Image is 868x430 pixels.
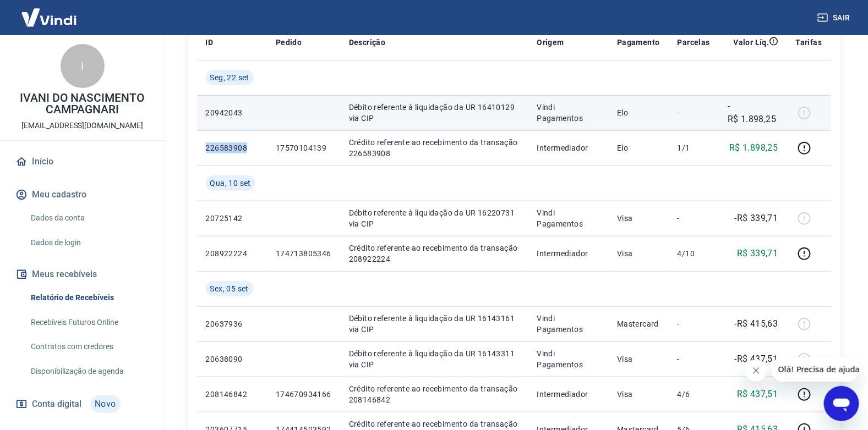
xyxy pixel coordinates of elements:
button: Meus recebíveis [13,262,151,286]
p: -R$ 415,63 [735,317,778,330]
p: [EMAIL_ADDRESS][DOMAIN_NAME] [21,120,143,131]
p: -R$ 1.898,25 [728,100,778,126]
iframe: Botão para abrir a janela de mensagens [824,386,859,421]
p: 174713805346 [276,248,331,259]
iframe: Fechar mensagem [745,360,767,382]
p: Tarifas [796,37,822,48]
p: 20637936 [206,318,258,329]
p: -R$ 437,51 [735,352,778,366]
p: Visa [617,389,660,400]
p: 4/10 [678,248,710,259]
span: Olá! Precisa de ajuda? [7,8,92,16]
p: - [678,107,710,118]
span: Seg, 22 set [210,72,249,83]
button: Meu cadastro [13,183,151,207]
p: Vindi Pagamentos [537,207,600,229]
p: 17570104139 [276,142,331,153]
p: Intermediador [537,389,600,400]
p: Débito referente à liquidação da UR 16220731 via CIP [349,207,520,229]
p: Descrição [349,37,386,48]
p: 208922224 [206,248,258,259]
p: Pagamento [617,37,660,48]
p: ID [206,37,214,48]
a: Conta digitalNovo [13,391,151,417]
p: Visa [617,213,660,224]
p: 20725142 [206,213,258,224]
p: R$ 339,71 [737,247,778,260]
p: - [678,354,710,365]
a: Disponibilização de agenda [26,360,151,383]
a: Recebíveis Futuros Online [26,311,151,334]
a: Início [13,150,151,174]
p: Crédito referente ao recebimento da transação 226583908 [349,137,520,159]
button: Sair [815,8,855,28]
p: R$ 437,51 [737,388,778,401]
span: Sex, 05 set [210,283,249,294]
p: Pedido [276,37,302,48]
p: - [678,213,710,224]
p: Intermediador [537,142,600,153]
p: 1/1 [678,142,710,153]
img: Vindi [13,1,85,34]
iframe: Mensagem da empresa [772,357,859,382]
p: Débito referente à liquidação da UR 16143161 via CIP [349,313,520,335]
span: Conta digital [32,396,81,412]
p: 20942043 [206,107,258,118]
p: Débito referente à liquidação da UR 16143311 via CIP [349,348,520,370]
p: 20638090 [206,354,258,365]
p: Vindi Pagamentos [537,313,600,335]
a: Relatório de Recebíveis [26,286,151,309]
a: Dados de login [26,231,151,254]
a: Contratos com credores [26,335,151,358]
p: Crédito referente ao recebimento da transação 208922224 [349,242,520,264]
p: Parcelas [678,37,710,48]
p: R$ 1.898,25 [729,141,778,155]
p: IVANI DO NASCIMENTO CAMPAGNARI [9,92,156,115]
p: Crédito referente ao recebimento da transação 208146842 [349,383,520,405]
p: Elo [617,107,660,118]
p: 226583908 [206,142,258,153]
p: 4/6 [678,389,710,400]
p: - [678,318,710,329]
p: -R$ 339,71 [735,212,778,225]
p: Visa [617,248,660,259]
p: Mastercard [617,318,660,329]
p: Débito referente à liquidação da UR 16410129 via CIP [349,102,520,124]
p: Origem [537,37,564,48]
p: Intermediador [537,248,600,259]
div: I [61,44,105,88]
p: Visa [617,354,660,365]
p: Vindi Pagamentos [537,348,600,370]
p: Elo [617,142,660,153]
p: 208146842 [206,389,258,400]
span: Qua, 10 set [210,178,251,189]
a: Dados da conta [26,207,151,229]
span: Novo [90,395,121,413]
p: Valor Líq. [734,37,769,48]
p: 174670934166 [276,389,331,400]
p: Vindi Pagamentos [537,102,600,124]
